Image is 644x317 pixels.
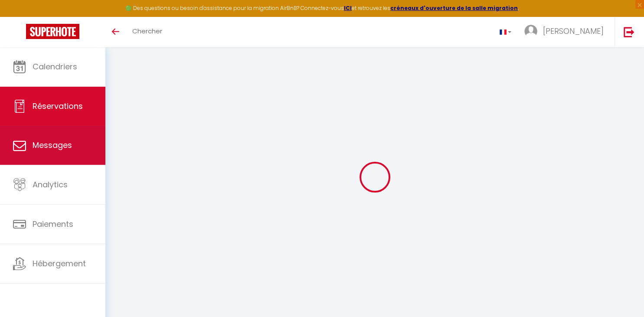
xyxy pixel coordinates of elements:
a: créneaux d'ouverture de la salle migration [390,4,518,12]
span: Hébergement [33,258,86,269]
span: Messages [33,140,72,150]
span: Paiements [33,219,73,229]
span: Calendriers [33,61,77,72]
a: Chercher [126,17,169,47]
span: [PERSON_NAME] [543,26,604,36]
span: Chercher [132,26,162,36]
img: Super Booking [26,24,79,39]
a: ... [PERSON_NAME] [518,17,615,47]
span: Analytics [33,179,68,190]
span: Réservations [33,101,83,111]
a: ICI [344,4,352,12]
button: Ouvrir le widget de chat LiveChat [7,3,33,29]
img: logout [624,26,634,37]
img: ... [524,25,537,38]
